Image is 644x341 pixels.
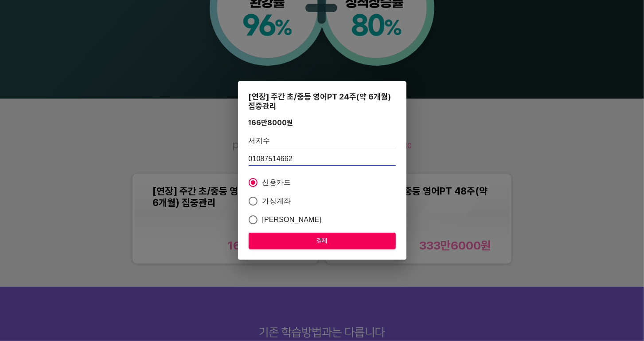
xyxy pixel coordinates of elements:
input: 학생 연락처 [249,152,396,166]
span: 결제 [256,235,389,246]
span: 신용카드 [262,177,291,188]
span: [PERSON_NAME] [262,214,322,225]
div: [연장] 주간 초/중등 영어PT 24주(약 6개월) 집중관리 [249,92,396,111]
div: 166만8000 원 [249,119,293,127]
input: 학생 이름 [249,134,396,148]
button: 결제 [249,233,396,249]
span: 가상계좌 [262,196,291,206]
